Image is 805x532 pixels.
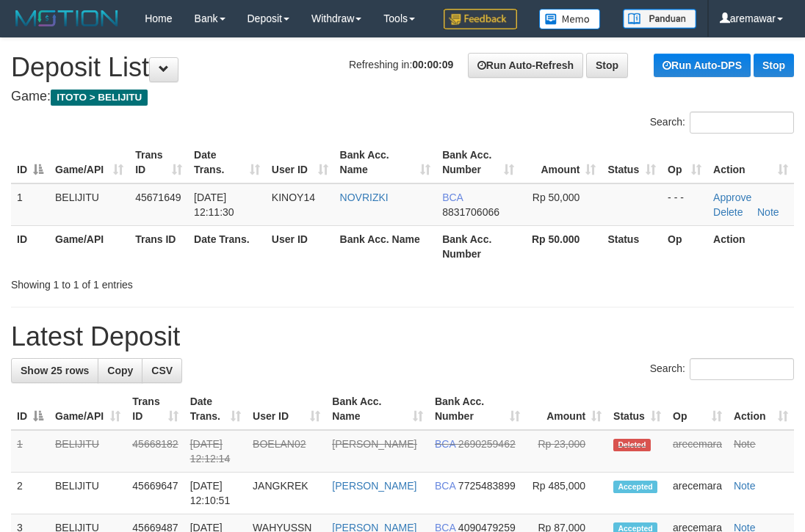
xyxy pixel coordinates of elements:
th: Date Trans.: activate to sort column ascending [184,388,247,430]
span: BCA [442,192,463,203]
input: Search: [690,112,794,134]
span: Deleted [613,439,651,451]
a: Note [734,480,756,492]
span: BCA [435,438,455,450]
span: 45671649 [135,192,181,203]
h4: Game: [11,90,794,104]
td: BELIJITU [49,183,129,226]
th: Action: activate to sort column ascending [728,388,794,430]
label: Search: [650,112,794,134]
div: Showing 1 to 1 of 1 entries [11,272,325,292]
span: CSV [151,365,173,376]
td: Rp 485,000 [526,473,607,514]
td: [DATE] 12:10:51 [184,473,247,514]
td: 2 [11,473,49,514]
a: [PERSON_NAME] [332,438,416,450]
img: panduan.png [623,9,696,29]
input: Search: [690,358,794,380]
th: Status [602,225,662,267]
th: Game/API: activate to sort column ascending [49,388,126,430]
span: KINOY14 [272,192,315,203]
span: BCA [435,480,455,492]
td: BELIJITU [49,473,126,514]
h1: Deposit List [11,53,794,82]
td: Rp 23,000 [526,430,607,473]
th: Op [662,225,707,267]
th: Bank Acc. Number: activate to sort column ascending [436,142,520,183]
th: Amount: activate to sort column ascending [526,388,607,430]
th: Op: activate to sort column ascending [667,388,728,430]
th: Status: activate to sort column ascending [607,388,667,430]
th: Action [707,225,794,267]
span: Show 25 rows [21,365,89,376]
th: Game/API [49,225,129,267]
a: Run Auto-Refresh [468,53,583,78]
th: Op: activate to sort column ascending [662,142,707,183]
span: ITOTO > BELIJITU [51,90,148,106]
a: CSV [142,358,182,383]
label: Search: [650,358,794,380]
a: Stop [586,53,628,78]
th: Trans ID [129,225,188,267]
th: Date Trans. [188,225,266,267]
th: Game/API: activate to sort column ascending [49,142,129,183]
th: Status: activate to sort column ascending [602,142,662,183]
th: Amount: activate to sort column ascending [520,142,602,183]
a: Approve [713,192,751,203]
th: Bank Acc. Number: activate to sort column ascending [429,388,526,430]
td: - - - [662,183,707,226]
td: arecemara [667,430,728,473]
span: Copy 7725483899 to clipboard [458,480,516,492]
a: Run Auto-DPS [654,54,751,77]
a: Stop [754,54,794,77]
th: Action: activate to sort column ascending [707,142,794,183]
strong: 00:00:09 [412,59,453,70]
h1: Latest Deposit [11,322,794,351]
a: NOVRIZKI [340,192,389,203]
img: Feedback.jpg [444,9,517,29]
td: BELIJITU [49,430,126,473]
img: Button%20Memo.svg [539,9,601,29]
th: Bank Acc. Name: activate to sort column ascending [334,142,437,183]
th: User ID [266,225,334,267]
td: 1 [11,183,49,226]
img: MOTION_logo.png [11,7,123,29]
a: Delete [713,206,743,218]
th: Bank Acc. Name [334,225,437,267]
a: Copy [98,358,142,383]
th: ID: activate to sort column descending [11,388,49,430]
td: arecemara [667,473,728,514]
th: Bank Acc. Name: activate to sort column ascending [326,388,429,430]
a: [PERSON_NAME] [332,480,416,492]
span: Accepted [613,481,657,493]
a: Note [734,438,756,450]
th: User ID: activate to sort column ascending [266,142,334,183]
td: 45669647 [126,473,184,514]
th: Trans ID: activate to sort column ascending [129,142,188,183]
td: BOELAN02 [247,430,326,473]
span: Copy [107,365,133,376]
span: Copy 2690259462 to clipboard [458,438,516,450]
th: User ID: activate to sort column ascending [247,388,326,430]
th: Rp 50.000 [520,225,602,267]
th: ID [11,225,49,267]
th: Trans ID: activate to sort column ascending [126,388,184,430]
th: Date Trans.: activate to sort column ascending [188,142,266,183]
span: Copy 8831706066 to clipboard [442,206,499,218]
span: Refreshing in: [349,59,453,70]
th: ID: activate to sort column descending [11,142,49,183]
td: JANGKREK [247,473,326,514]
td: 45668182 [126,430,184,473]
a: Show 25 rows [11,358,98,383]
td: [DATE] 12:12:14 [184,430,247,473]
span: [DATE] 12:11:30 [194,192,234,218]
span: Rp 50,000 [533,192,580,203]
th: Bank Acc. Number [436,225,520,267]
td: 1 [11,430,49,473]
a: Note [757,206,779,218]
